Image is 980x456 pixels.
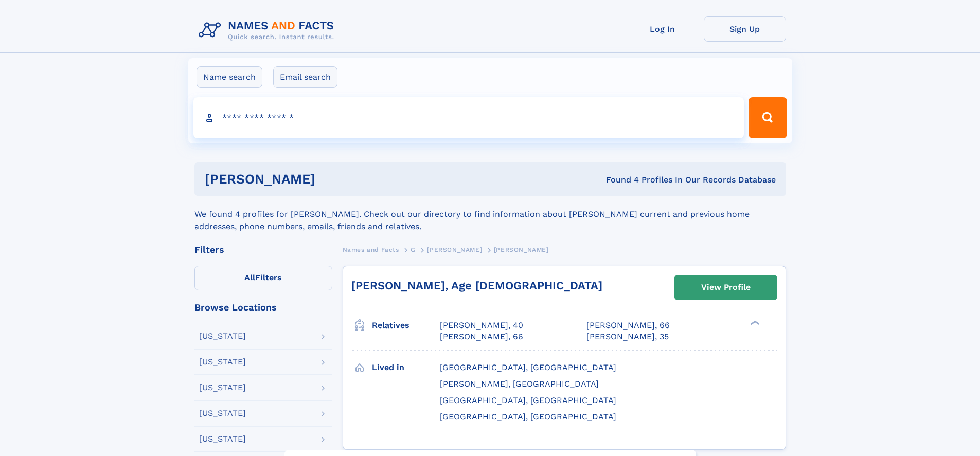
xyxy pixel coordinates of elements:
span: G [411,246,416,253]
div: [US_STATE] [199,384,246,392]
button: Search Button [749,97,787,138]
div: Browse Locations [194,303,332,312]
span: [PERSON_NAME] [427,246,482,253]
label: Name search [197,66,262,88]
span: [PERSON_NAME], [GEOGRAPHIC_DATA] [440,379,599,389]
div: ❯ [748,320,760,326]
a: Sign Up [704,16,786,42]
img: Logo Names and Facts [194,16,343,44]
div: Found 4 Profiles In Our Records Database [460,174,776,186]
a: [PERSON_NAME], 66 [440,331,523,342]
input: search input [193,97,744,138]
a: [PERSON_NAME], 35 [586,331,669,342]
span: All [244,272,255,282]
span: [GEOGRAPHIC_DATA], [GEOGRAPHIC_DATA] [440,412,616,422]
span: [GEOGRAPHIC_DATA], [GEOGRAPHIC_DATA] [440,362,616,372]
a: [PERSON_NAME] [427,243,482,256]
a: [PERSON_NAME], 40 [440,320,523,331]
div: [US_STATE] [199,332,246,340]
div: [US_STATE] [199,435,246,443]
span: [GEOGRAPHIC_DATA], [GEOGRAPHIC_DATA] [440,395,616,405]
a: View Profile [675,275,777,300]
div: View Profile [701,276,751,299]
div: We found 4 profiles for [PERSON_NAME]. Check out our directory to find information about [PERSON_... [194,196,786,233]
h3: Relatives [372,317,440,334]
h1: [PERSON_NAME] [205,173,461,186]
a: [PERSON_NAME], 66 [586,320,670,331]
span: [PERSON_NAME] [494,246,549,253]
label: Email search [273,66,337,88]
a: G [411,243,416,256]
h3: Lived in [372,359,440,376]
div: [US_STATE] [199,409,246,417]
label: Filters [194,266,332,290]
a: [PERSON_NAME], Age [DEMOGRAPHIC_DATA] [351,279,602,292]
a: Log In [621,16,704,42]
div: Filters [194,245,332,254]
a: Names and Facts [343,243,399,256]
div: [US_STATE] [199,358,246,366]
